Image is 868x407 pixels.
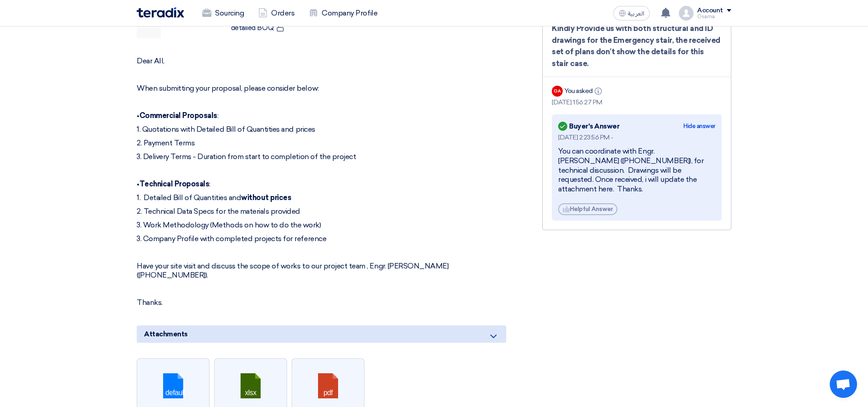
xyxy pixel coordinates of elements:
strong: Technical Proposals [139,180,210,188]
span: العربية [628,10,644,17]
a: Sourcing [195,3,251,23]
p: When submitting your proposal, please consider below: [137,84,506,93]
div: [DATE] 2:23:56 PM - [558,133,715,142]
p: • : [137,111,506,120]
p: 3. Delivery Terms - Duration from start to completion of the project [137,152,506,161]
p: Have your site visit and discuss the scope of works to our project team , Engr. [PERSON_NAME] ([P... [137,262,506,280]
div: You can coordinate with Engr. [PERSON_NAME] ([PHONE_NUMBER]), for technical discussion. Drawings ... [558,147,715,194]
img: Teradix logo [137,7,184,18]
strong: without prices [241,193,291,202]
div: OA [552,86,563,97]
a: Orders [251,3,302,23]
a: Company Profile [302,3,385,23]
div: Account [697,7,723,15]
p: 2. Technical Data Specs for the materials provided [137,207,506,216]
div: You asked [565,86,604,96]
p: 1. Detailed Bill of Quantities and [137,193,506,202]
img: profile_test.png [679,6,693,21]
p: 3. Work Methodology (Methods on how to do the work) [137,221,506,230]
div: [DATE] 1:56:27 PM [552,98,722,107]
a: Open chat [830,371,857,398]
div: Osama [697,14,731,19]
p: 2. Payment Terms [137,139,506,148]
p: • : [137,180,506,189]
div: Buyer's Answer [558,120,619,133]
div: Helpful Answer [558,203,617,215]
button: العربية [613,6,650,21]
strong: Commercial Proposals [139,111,217,120]
p: 1. Quotations with Detailed Bill of Quantities and prices [137,125,506,134]
span: Attachments [144,329,188,339]
p: Dear All, [137,57,506,66]
p: Thanks. [137,298,506,307]
p: 3. Company Profile with completed projects for reference [137,234,506,243]
div: Hide answer [683,122,715,131]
